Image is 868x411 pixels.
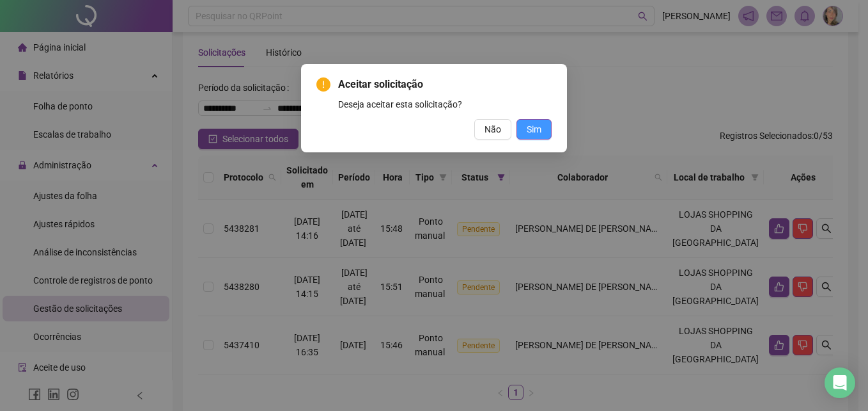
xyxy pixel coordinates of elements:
span: exclamation-circle [316,77,330,92]
button: Sim [516,119,552,140]
div: Open Intercom Messenger [825,367,855,398]
span: Sim [527,122,541,136]
span: Aceitar solicitação [338,77,552,92]
div: Deseja aceitar esta solicitação? [338,97,552,111]
span: Não [484,122,501,136]
button: Não [474,119,511,140]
